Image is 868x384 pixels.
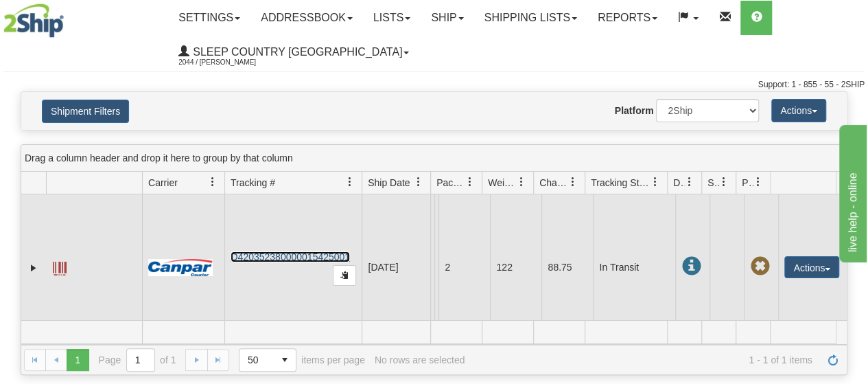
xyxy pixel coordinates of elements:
[99,348,176,372] span: Page of 1
[742,176,753,190] span: Pickup Status
[27,261,40,275] a: Expand
[591,176,650,190] span: Tracking Status
[784,256,839,278] button: Actions
[231,176,275,190] span: Tracking #
[510,170,533,194] a: Weight filter column settings
[274,349,296,371] span: select
[3,79,865,91] div: Support: 1 - 855 - 55 - 2SHIP
[458,170,482,194] a: Packages filter column settings
[539,176,568,190] span: Charge
[747,170,770,194] a: Pickup Status filter column settings
[148,259,213,276] img: 14 - Canpar
[593,194,675,341] td: In Transit
[561,170,585,194] a: Charge filter column settings
[239,348,365,372] span: items per page
[678,170,701,194] a: Delivery Status filter column settings
[148,176,178,190] span: Carrier
[338,170,362,194] a: Tracking # filter column settings
[750,257,769,276] span: Pickup Not Assigned
[490,194,541,341] td: 122
[363,1,421,35] a: Lists
[615,104,654,117] label: Platform
[127,349,154,371] input: Page 1
[822,349,844,371] a: Refresh
[644,170,667,194] a: Tracking Status filter column settings
[771,99,826,122] button: Actions
[434,194,438,341] td: [PERSON_NAME] [PERSON_NAME] CA ON TORONTO M5G 2R3
[681,257,701,276] span: In Transit
[67,349,89,371] span: Page 1
[368,176,410,190] span: Ship Date
[168,35,419,69] a: Sleep Country [GEOGRAPHIC_DATA] 2044 / [PERSON_NAME]
[421,1,473,35] a: Ship
[178,56,281,69] span: 2044 / [PERSON_NAME]
[707,176,719,190] span: Shipment Issues
[474,1,587,35] a: Shipping lists
[42,100,129,123] button: Shipment Filters
[189,46,402,58] span: Sleep Country [GEOGRAPHIC_DATA]
[201,170,224,194] a: Carrier filter column settings
[541,194,593,341] td: 88.75
[712,170,736,194] a: Shipment Issues filter column settings
[474,354,812,365] span: 1 - 1 of 1 items
[407,170,430,194] a: Ship Date filter column settings
[362,194,430,341] td: [DATE]
[438,194,490,341] td: 2
[250,1,363,35] a: Addressbook
[436,176,465,190] span: Packages
[21,145,847,172] div: grid grouping header
[587,1,668,35] a: Reports
[3,3,64,38] img: logo2044.jpg
[836,122,867,262] iframe: chat widget
[10,8,127,25] div: live help - online
[248,353,266,367] span: 50
[231,251,350,262] a: D420352380000015425001
[168,1,250,35] a: Settings
[333,265,356,286] button: Copy to clipboard
[375,354,465,365] div: No rows are selected
[488,176,517,190] span: Weight
[53,256,67,278] a: Label
[673,176,685,190] span: Delivery Status
[430,194,434,341] td: Sleep Country [GEOGRAPHIC_DATA] Shipping department [GEOGRAPHIC_DATA] [GEOGRAPHIC_DATA] Brampton ...
[239,348,296,372] span: Page sizes drop down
